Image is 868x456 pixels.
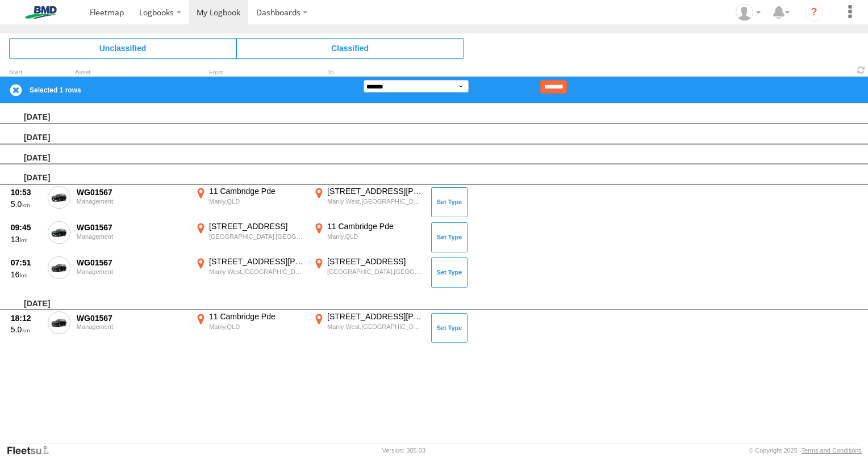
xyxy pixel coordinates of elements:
[75,70,189,75] div: Asset
[193,221,307,254] label: Click to View Event Location
[9,70,43,75] div: Click to Sort
[209,268,305,276] div: Manly West,[GEOGRAPHIC_DATA]
[11,257,41,268] div: 07:51
[77,268,187,275] div: Management
[193,70,307,75] div: From
[311,70,425,75] div: To
[9,38,236,58] span: Click to view Unclassified Trips
[193,256,307,289] label: Click to View Event Location
[327,311,423,322] div: [STREET_ADDRESS][PERSON_NAME]
[431,222,468,252] button: Click to Set
[77,313,187,323] div: WG01567
[6,445,59,456] a: Visit our Website
[193,311,307,344] label: Click to View Event Location
[77,198,187,205] div: Management
[209,256,305,267] div: [STREET_ADDRESS][PERSON_NAME]
[11,234,41,244] div: 13
[854,65,868,75] span: Refresh
[327,268,423,276] div: [GEOGRAPHIC_DATA],[GEOGRAPHIC_DATA]
[9,83,23,97] label: Clear Selection
[327,197,423,205] div: Manly West,[GEOGRAPHIC_DATA]
[382,447,425,454] div: Version: 305.03
[11,222,41,233] div: 09:45
[431,257,468,287] button: Click to Set
[209,186,305,196] div: 11 Cambridge Pde
[77,222,187,233] div: WG01567
[209,233,305,240] div: [GEOGRAPHIC_DATA],[GEOGRAPHIC_DATA]
[327,186,423,196] div: [STREET_ADDRESS][PERSON_NAME]
[209,197,305,205] div: Manly,QLD
[209,311,305,322] div: 11 Cambridge Pde
[77,323,187,330] div: Management
[236,38,464,58] span: Click to view Classified Trips
[802,447,862,454] a: Terms and Conditions
[209,323,305,331] div: Manly,QLD
[11,6,70,19] img: bmd-logo.svg
[11,324,41,335] div: 5.0
[311,311,425,344] label: Click to View Event Location
[431,313,468,343] button: Click to Set
[11,199,41,209] div: 5.0
[732,4,765,21] div: Matt Beggs
[11,313,41,323] div: 18:12
[11,187,41,197] div: 10:53
[431,187,468,217] button: Click to Set
[77,257,187,268] div: WG01567
[805,3,823,22] i: ?
[11,269,41,280] div: 16
[327,323,423,331] div: Manly West,[GEOGRAPHIC_DATA]
[193,186,307,219] label: Click to View Event Location
[311,221,425,254] label: Click to View Event Location
[327,256,423,267] div: [STREET_ADDRESS]
[749,447,862,454] div: © Copyright 2025 -
[209,221,305,231] div: [STREET_ADDRESS]
[327,233,423,240] div: Manly,QLD
[77,187,187,197] div: WG01567
[327,221,423,231] div: 11 Cambridge Pde
[311,186,425,219] label: Click to View Event Location
[77,233,187,240] div: Management
[311,256,425,289] label: Click to View Event Location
